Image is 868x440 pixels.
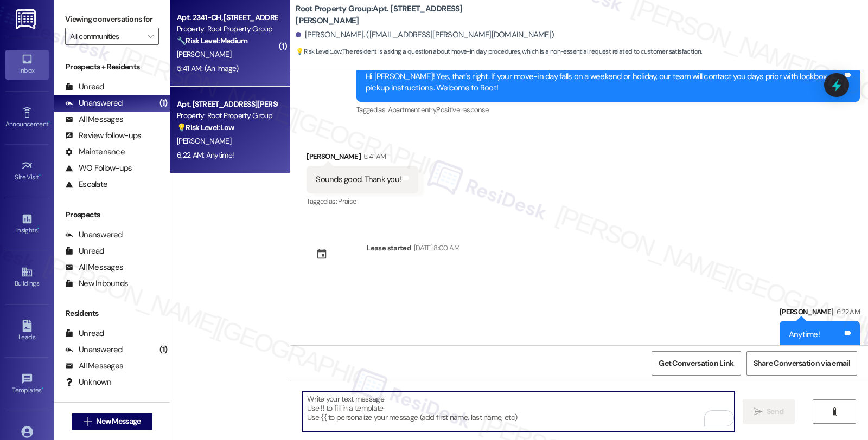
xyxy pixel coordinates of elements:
[48,119,50,126] span: •
[157,341,170,358] div: (1)
[65,163,132,174] div: WO Follow-ups
[65,262,123,273] div: All Messages
[789,329,820,340] div: Anytime!
[65,98,123,109] div: Unanswered
[16,9,38,29] img: ResiDesk Logo
[361,151,386,162] div: 5:41 AM
[338,197,356,206] span: Praise
[5,263,49,292] a: Buildings
[177,150,234,160] div: 6:22 AM: Anytime!
[177,122,234,132] strong: 💡 Risk Level: Low
[37,225,39,232] span: •
[96,416,141,427] span: New Message
[39,172,41,179] span: •
[65,114,123,125] div: All Messages
[296,46,701,57] span: : The resident is asking a question about move-in day procedures, which is a non-essential reques...
[65,360,123,372] div: All Messages
[754,407,762,416] i: 
[296,3,513,27] b: Root Property Group: Apt. [STREET_ADDRESS][PERSON_NAME]
[65,344,123,355] div: Unanswered
[743,399,795,424] button: Send
[65,81,104,93] div: Unread
[307,151,418,166] div: [PERSON_NAME]
[767,406,783,417] span: Send
[177,23,277,35] div: Property: Root Property Group
[177,49,231,59] span: [PERSON_NAME]
[367,242,411,254] div: Lease started
[65,130,141,141] div: Review follow-ups
[72,413,152,430] button: New Message
[652,351,741,376] button: Get Conversation Link
[366,71,843,94] div: Hi [PERSON_NAME]! Yes, that's right. If your move-in day falls on a weekend or holiday, our team ...
[177,36,247,46] strong: 🔧 Risk Level: Medium
[831,407,839,416] i: 
[177,12,277,23] div: Apt. 2341-CH, [STREET_ADDRESS]
[177,63,239,73] div: 5:41 AM: (An Image)
[65,377,111,388] div: Unknown
[5,210,49,239] a: Insights •
[65,146,125,158] div: Maintenance
[754,358,850,369] span: Share Conversation via email
[54,61,170,73] div: Prospects + Residents
[834,306,860,318] div: 6:22 AM
[5,370,49,399] a: Templates •
[356,102,860,118] div: Tagged as:
[65,278,128,289] div: New Inbounds
[54,209,170,221] div: Prospects
[42,385,43,392] span: •
[65,229,123,241] div: Unanswered
[5,157,49,186] a: Site Visit •
[659,358,733,369] span: Get Conversation Link
[177,99,277,110] div: Apt. [STREET_ADDRESS][PERSON_NAME]
[388,105,437,114] span: Apartment entry ,
[65,328,104,339] div: Unread
[177,136,231,146] span: [PERSON_NAME]
[411,242,459,254] div: [DATE] 8:00 AM
[148,32,154,41] i: 
[5,316,49,346] a: Leads
[177,110,277,121] div: Property: Root Property Group
[296,47,341,56] strong: 💡 Risk Level: Low
[746,351,857,376] button: Share Conversation via email
[54,308,170,319] div: Residents
[436,105,488,114] span: Positive response
[157,95,170,112] div: (1)
[296,29,554,41] div: [PERSON_NAME]. ([EMAIL_ADDRESS][PERSON_NAME][DOMAIN_NAME])
[65,11,159,28] label: Viewing conversations for
[84,417,92,426] i: 
[303,391,735,432] textarea: To enrich screen reader interactions, please activate Accessibility in Grammarly extension settings
[65,179,107,190] div: Escalate
[5,50,49,79] a: Inbox
[316,174,401,185] div: Sounds good. Thank you!
[307,193,418,209] div: Tagged as:
[65,245,104,257] div: Unread
[70,28,142,45] input: All communities
[780,306,860,321] div: [PERSON_NAME]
